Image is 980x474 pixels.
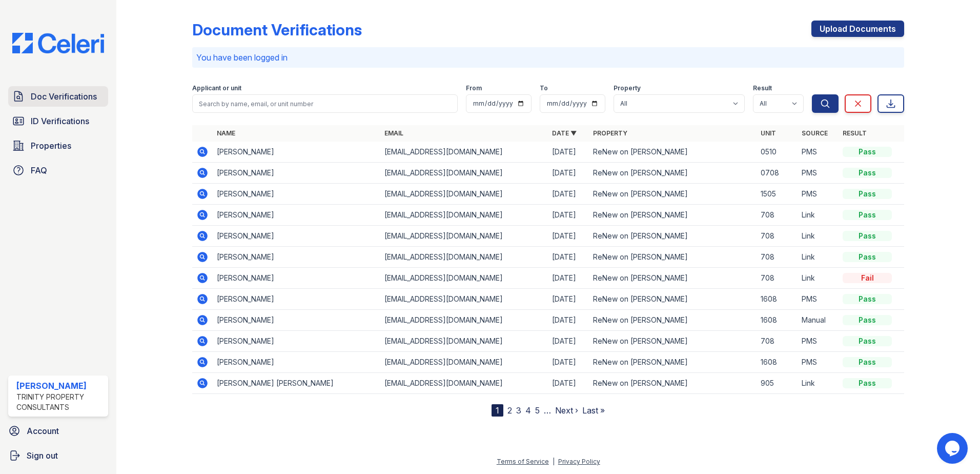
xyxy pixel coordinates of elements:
td: [DATE] [548,373,589,394]
span: Properties [31,140,71,152]
td: Link [798,226,839,247]
td: PMS [798,142,839,163]
div: Pass [843,357,892,367]
td: [PERSON_NAME] [213,163,380,184]
p: You have been logged in [196,51,900,64]
div: 1 [492,404,503,417]
td: [EMAIL_ADDRESS][DOMAIN_NAME] [380,226,548,247]
div: Pass [843,231,892,241]
td: [DATE] [548,226,589,247]
td: ReNew on [PERSON_NAME] [589,352,757,373]
a: Name [217,129,235,137]
a: Upload Documents [811,21,904,37]
td: ReNew on [PERSON_NAME] [589,289,757,310]
td: [EMAIL_ADDRESS][DOMAIN_NAME] [380,310,548,331]
div: Pass [843,336,892,346]
td: [DATE] [548,184,589,205]
td: [EMAIL_ADDRESS][DOMAIN_NAME] [380,184,548,205]
div: Pass [843,147,892,157]
a: Last » [582,405,605,416]
a: ID Verifications [8,111,108,131]
td: ReNew on [PERSON_NAME] [589,373,757,394]
td: ReNew on [PERSON_NAME] [589,268,757,289]
td: 0708 [757,163,798,184]
span: Doc Verifications [31,90,97,103]
td: ReNew on [PERSON_NAME] [589,163,757,184]
td: [DATE] [548,163,589,184]
td: 1505 [757,184,798,205]
td: PMS [798,352,839,373]
td: [EMAIL_ADDRESS][DOMAIN_NAME] [380,289,548,310]
div: Pass [843,252,892,262]
a: Doc Verifications [8,86,108,107]
div: Trinity Property Consultants [16,392,104,412]
td: 1608 [757,352,798,373]
td: [EMAIL_ADDRESS][DOMAIN_NAME] [380,247,548,268]
td: [EMAIL_ADDRESS][DOMAIN_NAME] [380,331,548,352]
td: ReNew on [PERSON_NAME] [589,205,757,226]
a: Date ▼ [552,129,577,137]
td: ReNew on [PERSON_NAME] [589,226,757,247]
a: 2 [507,405,512,416]
td: [DATE] [548,352,589,373]
a: Source [802,129,828,137]
a: Next › [555,405,578,416]
td: Manual [798,310,839,331]
td: [EMAIL_ADDRESS][DOMAIN_NAME] [380,268,548,289]
span: FAQ [31,164,47,176]
a: Result [843,129,867,137]
div: | [553,458,555,465]
td: [DATE] [548,142,589,163]
td: [PERSON_NAME] [213,247,380,268]
td: 708 [757,268,798,289]
td: [PERSON_NAME] [PERSON_NAME] [213,373,380,394]
td: [EMAIL_ADDRESS][DOMAIN_NAME] [380,163,548,184]
td: [PERSON_NAME] [213,289,380,310]
label: Applicant or unit [192,84,241,92]
span: … [544,404,551,417]
div: Document Verifications [192,21,362,39]
td: [EMAIL_ADDRESS][DOMAIN_NAME] [380,205,548,226]
td: 708 [757,247,798,268]
div: Pass [843,294,892,304]
input: Search by name, email, or unit number [192,94,458,113]
td: ReNew on [PERSON_NAME] [589,331,757,352]
a: Account [4,421,112,441]
td: 708 [757,226,798,247]
td: [DATE] [548,205,589,226]
td: 708 [757,331,798,352]
td: 1608 [757,289,798,310]
td: [DATE] [548,268,589,289]
td: 0510 [757,142,798,163]
div: [PERSON_NAME] [16,380,104,392]
img: CE_Logo_Blue-a8612792a0a2168367f1c8372b55b34899dd931a85d93a1a3d3e32e68fde9ad4.png [4,33,112,53]
a: 5 [535,405,540,416]
td: 905 [757,373,798,394]
td: 1608 [757,310,798,331]
a: Sign out [4,445,112,466]
iframe: chat widget [937,433,970,464]
td: ReNew on [PERSON_NAME] [589,247,757,268]
td: [PERSON_NAME] [213,205,380,226]
td: [DATE] [548,331,589,352]
td: [DATE] [548,289,589,310]
div: Pass [843,168,892,178]
td: Link [798,205,839,226]
a: Privacy Policy [558,458,600,465]
a: FAQ [8,160,108,181]
td: PMS [798,163,839,184]
td: ReNew on [PERSON_NAME] [589,142,757,163]
td: [PERSON_NAME] [213,226,380,247]
div: Pass [843,210,892,220]
div: Fail [843,273,892,283]
label: To [540,84,548,92]
td: PMS [798,184,839,205]
td: [EMAIL_ADDRESS][DOMAIN_NAME] [380,142,548,163]
td: PMS [798,289,839,310]
td: [DATE] [548,247,589,268]
div: Pass [843,378,892,388]
label: Result [753,84,772,92]
a: Unit [761,129,776,137]
td: [PERSON_NAME] [213,184,380,205]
